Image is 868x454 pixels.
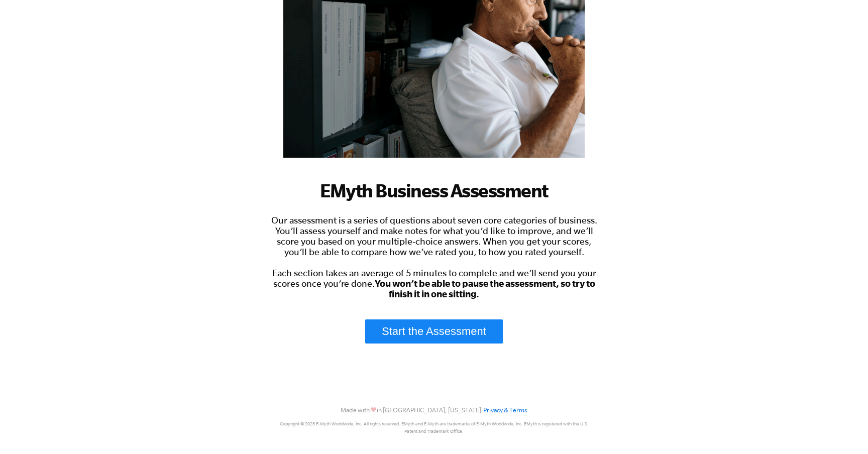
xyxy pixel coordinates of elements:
[375,278,595,299] strong: You won’t be able to pause the assessment, so try to finish it in one sitting.
[818,406,868,454] iframe: Chat Widget
[268,179,600,201] h1: EMyth Business Assessment
[365,319,503,344] a: Start the Assessment
[278,405,590,415] p: Made with in [GEOGRAPHIC_DATA], [US_STATE].
[271,215,597,299] span: Our assessment is a series of questions about seven core categories of business. You’ll assess yo...
[278,420,590,435] p: Copyright © 2025 E-Myth Worldwide, Inc. All rights reserved. EMyth and E-Myth are trademarks of E...
[483,406,527,414] a: Privacy & Terms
